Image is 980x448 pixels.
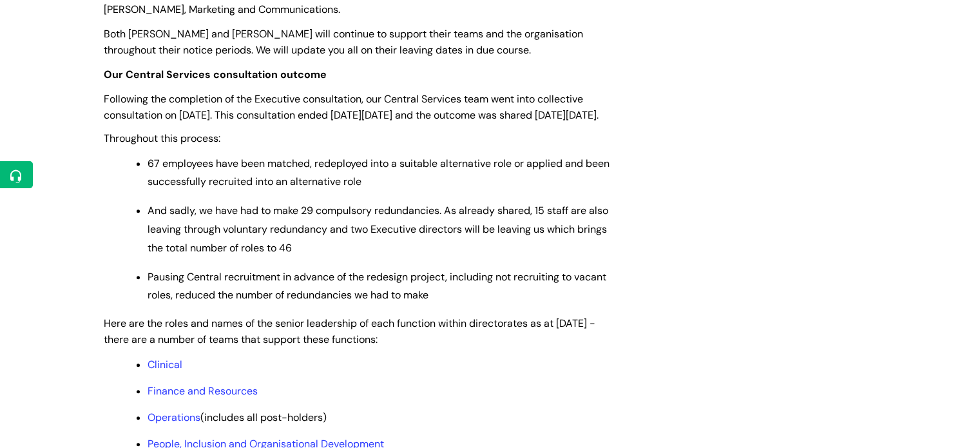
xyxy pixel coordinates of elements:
[104,317,595,346] span: Here are the roles and names of the senior leadership of each function within directorates as at ...
[148,411,327,424] span: (includes all post-holders)
[148,358,182,371] a: Clinical
[104,68,327,81] strong: Our Central Services consultation outcome
[148,202,613,257] p: And sadly, we have had to make 29 compulsory redundancies. As already shared, 15 staff are also l...
[104,131,220,145] span: Throughout this process:
[104,27,583,57] span: Both [PERSON_NAME] and [PERSON_NAME] will continue to support their teams and the organisation th...
[148,155,613,192] p: 67 employees have been matched, redeployed into a suitable alternative role or applied and been s...
[104,92,599,122] span: Following the completion of the Executive consultation, our Central Services team went into colle...
[148,268,613,306] p: Pausing Central recruitment in advance of the redesign project, including not recruiting to vacan...
[148,384,258,398] a: Finance and Resources
[148,411,200,424] a: Operations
